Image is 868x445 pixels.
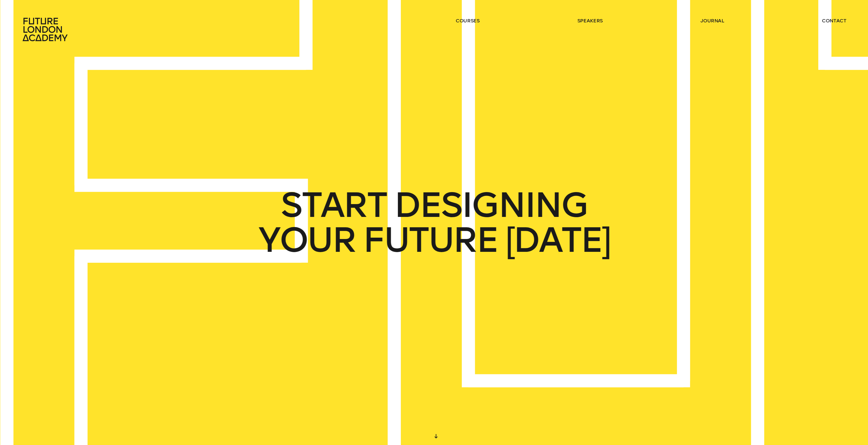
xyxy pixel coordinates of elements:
span: YOUR [258,223,355,258]
span: [DATE] [505,223,610,258]
span: START [281,188,386,223]
a: courses [456,17,480,24]
span: FUTURE [363,223,498,258]
span: DESIGNING [394,188,587,223]
a: speakers [577,17,603,24]
a: contact [822,17,846,24]
a: journal [700,17,724,24]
